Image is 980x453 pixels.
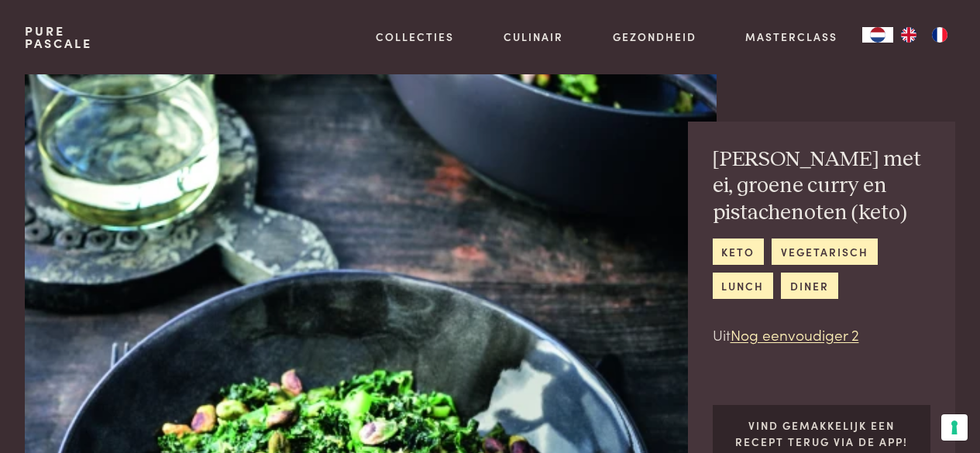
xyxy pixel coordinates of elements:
a: keto [713,239,764,264]
a: vegetarisch [772,239,877,264]
a: EN [893,27,924,43]
p: Vind gemakkelijk een recept terug via de app! [724,417,918,449]
a: Collecties [376,29,454,45]
a: Culinair [504,29,563,45]
div: Language [862,27,893,43]
ul: Language list [893,27,955,43]
a: NL [862,27,893,43]
a: FR [924,27,955,43]
button: Uw voorkeuren voor toestemming voor trackingtechnologieën [941,414,968,441]
h2: [PERSON_NAME] met ei, groene curry en pistachenoten (keto) [713,146,931,227]
a: Gezondheid [613,29,696,45]
p: Uit [713,324,931,346]
a: diner [781,273,837,298]
a: PurePascale [25,25,92,50]
a: Masterclass [745,29,837,45]
a: Nog eenvoudiger 2 [731,324,859,345]
aside: Language selected: Nederlands [862,27,955,43]
a: lunch [713,273,773,298]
